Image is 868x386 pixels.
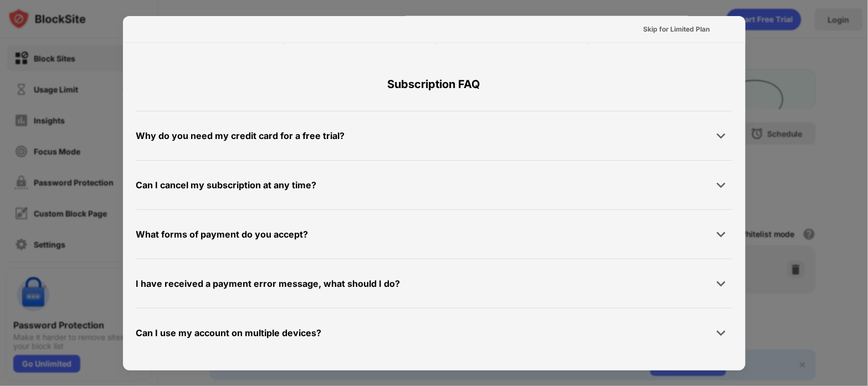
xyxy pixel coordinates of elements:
[136,227,309,243] div: What forms of payment do you accept?
[136,58,732,111] div: Subscription FAQ
[136,276,400,292] div: I have received a payment error message, what should I do?
[136,128,345,144] div: Why do you need my credit card for a free trial?
[644,24,710,35] div: Skip for Limited Plan
[136,325,322,341] div: Can I use my account on multiple devices?
[136,177,317,193] div: Can I cancel my subscription at any time?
